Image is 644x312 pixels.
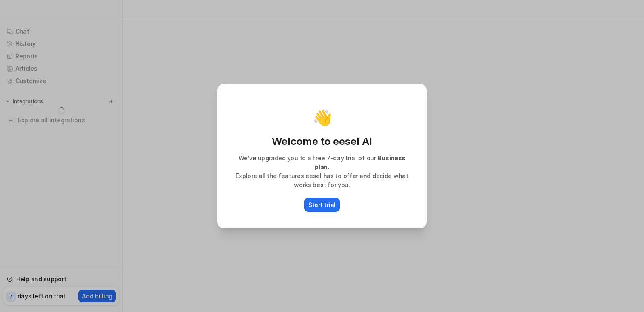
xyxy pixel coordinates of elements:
p: 👋 [313,109,332,126]
p: Explore all the features eesel has to offer and decide what works best for you. [227,171,417,189]
p: We’ve upgraded you to a free 7-day trial of our [227,153,417,171]
p: Start trial [308,200,336,209]
p: Welcome to eesel AI [227,135,417,148]
button: Start trial [304,198,340,212]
